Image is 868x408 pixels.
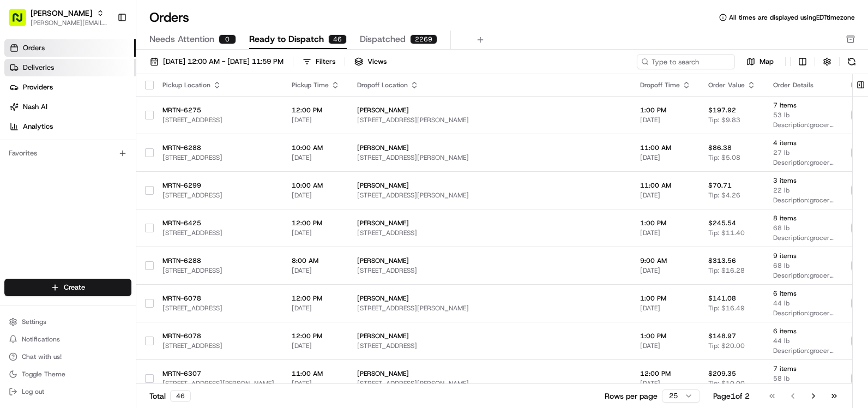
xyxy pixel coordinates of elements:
[773,176,834,185] span: 3 items
[640,153,691,162] span: [DATE]
[108,185,132,193] span: Pylon
[773,327,834,335] span: 6 items
[11,104,31,124] img: 1736555255976-a54dd68f-1ca7-489b-9aae-adbdc363a1c4
[162,153,274,162] span: [STREET_ADDRESS]
[410,34,437,44] div: 2269
[357,332,623,340] span: [PERSON_NAME]
[367,57,387,67] span: Views
[844,54,859,69] button: Refresh
[739,55,781,68] button: Map
[149,33,214,46] span: Needs Attention
[163,57,284,67] span: [DATE] 12:00 AM - [DATE] 11:59 PM
[23,102,47,112] span: Nash AI
[23,82,53,92] span: Providers
[640,81,691,89] div: Dropoff Time
[773,299,834,308] span: 44 lb
[292,229,340,237] span: [DATE]
[773,251,834,260] span: 9 items
[708,191,740,200] span: Tip: $4.26
[640,369,691,378] span: 12:00 PM
[22,317,46,326] span: Settings
[759,57,774,67] span: Map
[292,266,340,275] span: [DATE]
[162,294,274,303] span: MRTN-6078
[4,145,131,162] div: Favorites
[773,186,834,195] span: 22 lb
[708,229,745,237] span: Tip: $11.40
[162,341,274,350] span: [STREET_ADDRESS]
[357,266,623,275] span: [STREET_ADDRESS]
[773,374,834,383] span: 58 lb
[7,154,88,173] a: 📗Knowledge Base
[292,191,340,200] span: [DATE]
[162,379,274,388] span: [STREET_ADDRESS][PERSON_NAME]
[292,143,340,152] span: 10:00 AM
[773,289,834,298] span: 6 items
[640,106,691,115] span: 1:00 PM
[708,116,740,124] span: Tip: $9.83
[708,332,736,340] span: $148.97
[640,181,691,190] span: 11:00 AM
[4,79,136,96] a: Providers
[22,352,62,361] span: Chat with us!
[162,229,274,237] span: [STREET_ADDRESS]
[292,332,340,340] span: 12:00 PM
[773,346,834,355] span: Description: grocery bags
[708,181,732,190] span: $70.71
[64,283,85,292] span: Create
[4,349,131,364] button: Chat with us!
[773,309,834,317] span: Description: grocery bags
[22,335,60,344] span: Notifications
[4,59,136,76] a: Deliveries
[708,379,745,388] span: Tip: $10.00
[22,370,65,379] span: Toggle Theme
[23,122,53,131] span: Analytics
[357,181,623,190] span: [PERSON_NAME]
[357,294,623,303] span: [PERSON_NAME]
[31,8,92,19] button: [PERSON_NAME]
[708,106,736,115] span: $197.92
[640,191,691,200] span: [DATE]
[349,54,391,69] button: Views
[640,116,691,124] span: [DATE]
[773,271,834,280] span: Description: grocery bags
[357,81,623,89] div: Dropoff Location
[357,369,623,378] span: [PERSON_NAME]
[162,116,274,124] span: [STREET_ADDRESS]
[316,57,335,67] div: Filters
[4,367,131,382] button: Toggle Theme
[357,143,623,152] span: [PERSON_NAME]
[162,369,274,378] span: MRTN-6307
[640,341,691,350] span: [DATE]
[92,159,101,168] div: 💻
[708,219,736,227] span: $245.54
[328,34,347,44] div: 46
[162,304,274,313] span: [STREET_ADDRESS]
[162,106,274,115] span: MRTN-6275
[773,81,834,89] div: Order Details
[292,379,340,388] span: [DATE]
[4,332,131,347] button: Notifications
[640,266,691,275] span: [DATE]
[729,13,855,22] span: All times are displayed using EDT timezone
[773,337,834,345] span: 44 lb
[162,266,274,275] span: [STREET_ADDRESS]
[162,191,274,200] span: [STREET_ADDRESS]
[357,116,623,124] span: [STREET_ADDRESS][PERSON_NAME]
[88,154,179,173] a: 💻API Documentation
[162,81,274,89] div: Pickup Location
[357,106,623,115] span: [PERSON_NAME]
[170,390,191,402] div: 46
[249,33,324,46] span: Ready to Dispatch
[149,9,189,26] h1: Orders
[708,266,745,275] span: Tip: $16.28
[292,181,340,190] span: 10:00 AM
[773,261,834,270] span: 68 lb
[11,11,33,33] img: Nash
[640,143,691,152] span: 11:00 AM
[292,153,340,162] span: [DATE]
[708,369,736,378] span: $209.35
[357,229,623,237] span: [STREET_ADDRESS]
[357,219,623,227] span: [PERSON_NAME]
